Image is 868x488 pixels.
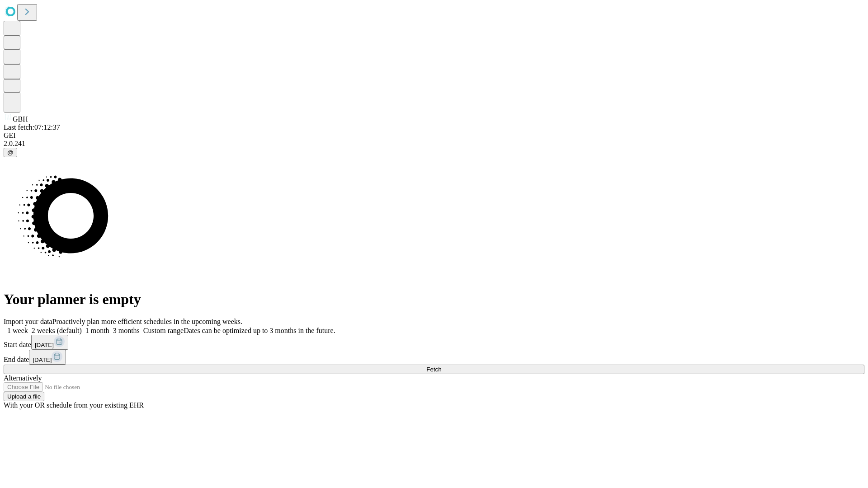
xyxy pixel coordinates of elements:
[4,401,144,409] span: With your OR schedule from your existing EHR
[4,374,42,382] span: Alternatively
[4,291,864,308] h1: Your planner is empty
[29,350,66,365] button: [DATE]
[4,318,52,325] span: Import your data
[35,342,54,348] span: [DATE]
[4,365,864,374] button: Fetch
[85,327,109,334] span: 1 month
[13,115,28,123] span: GBH
[184,327,335,334] span: Dates can be optimized up to 3 months in the future.
[4,131,864,140] div: GEI
[4,392,44,401] button: Upload a file
[4,140,864,148] div: 2.0.241
[4,148,17,157] button: @
[4,335,864,350] div: Start date
[113,327,140,334] span: 3 months
[7,149,14,156] span: @
[7,327,28,334] span: 1 week
[143,327,184,334] span: Custom range
[4,350,864,365] div: End date
[31,335,68,350] button: [DATE]
[52,318,242,325] span: Proactively plan more efficient schedules in the upcoming weeks.
[426,366,441,373] span: Fetch
[32,327,82,334] span: 2 weeks (default)
[4,123,60,131] span: Last fetch: 07:12:37
[33,357,52,363] span: [DATE]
